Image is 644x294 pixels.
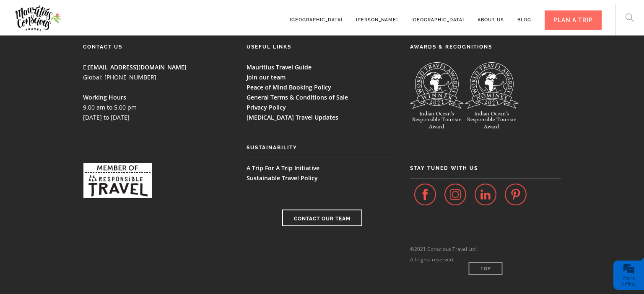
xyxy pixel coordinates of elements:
[615,275,642,287] div: We're offline
[247,164,319,172] a: A Trip For A Trip Initiative
[247,174,318,182] a: Sustainable Travel Policy
[356,5,398,28] a: [PERSON_NAME]
[475,184,496,205] img: Linkedin_Iconupdated.png
[56,44,153,55] div: Leave a message
[410,42,561,52] h6: Awards & Recognitions
[247,73,286,81] a: Join our team
[290,5,343,28] a: [GEOGRAPHIC_DATA]
[414,184,436,205] img: Facebook_Iconupdated.png
[9,43,22,56] div: Navigation go back
[410,163,561,173] h6: Stay tuned with us
[247,93,348,101] a: General Terms & Conditions of Sale
[410,245,477,263] span: ©2021 Conscious Travel Ltd. All rights reserved.
[11,77,153,96] input: Enter your last name
[545,10,602,30] div: PLAN A TRIP
[282,210,362,226] a: Contact Our Team
[469,262,503,275] a: Top
[478,5,504,28] a: About us
[465,62,519,133] img: indian-oceans-responsible-tourism-award-2021-nominee-shield-white-128.png
[444,184,466,205] img: Instagram_Iconupdated.png
[13,3,62,34] img: Mauritius Conscious Travel
[83,176,152,184] a: responsibletravel.com recommends Mauritius Conscious Travel
[247,42,397,52] h6: Useful Links
[83,163,152,199] img: responsibletravel.com recommends Mauritius Conscious Travel
[88,63,187,71] a: [EMAIL_ADDRESS][DOMAIN_NAME]
[11,127,153,223] textarea: Type your message and click 'Submit'
[123,230,152,242] em: Submit
[247,103,286,111] a: Privacy Policy
[11,102,153,120] input: Enter your email address
[247,63,312,71] a: Mauritius Travel Guide
[83,92,234,143] p: 9.00 am to 5.00 pm [DATE] to [DATE]
[410,62,464,133] img: indian-oceans-responsible-tourism-award-2022-winner-shield-white-128.png
[247,83,331,91] a: Peace of Mind Booking Policy
[545,5,602,28] a: PLAN A TRIP
[83,62,234,82] p: E: Global: [PHONE_NUMBER]
[517,5,531,28] a: Blog
[505,184,527,205] img: Pinterest_Iconupdated.png
[247,143,397,153] h6: Sustainability
[411,5,464,28] a: [GEOGRAPHIC_DATA]
[83,42,234,52] h6: CONTACT US
[138,4,158,24] div: Minimize live chat window
[83,93,126,101] b: Working Hours
[247,113,338,121] a: [MEDICAL_DATA] Travel Updates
